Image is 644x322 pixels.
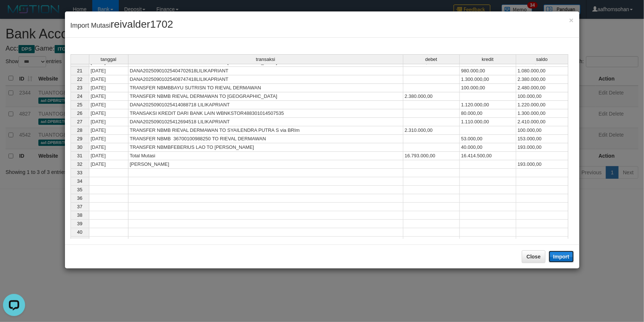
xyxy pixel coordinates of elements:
td: DANA20250901025412694518 LILIKAPRIANT [128,118,403,126]
td: 100.000,00 [516,92,568,101]
td: [DATE] [89,84,128,92]
td: DANA20250901025408747418LILIKAPRIANT [128,75,403,84]
span: 30 [77,144,82,150]
td: [DATE] [89,143,128,152]
span: 39 [77,221,82,226]
td: 2.310.000,00 [403,126,460,135]
td: 193.000,00 [516,143,568,152]
td: 100.000,00 [460,84,516,92]
button: Import [549,251,574,263]
button: Open LiveChat chat widget [3,3,25,25]
th: Select whole grid [70,54,89,64]
td: 2.410.000,00 [516,118,568,126]
td: [DATE] [89,160,128,169]
span: 23 [77,85,82,90]
td: TRANSFER NBMBBAYU SUTRISN TO RIEVAL DERMAWAN [128,84,403,92]
span: saldo [536,57,548,62]
td: 2.480.000,00 [516,84,568,92]
button: Close [522,250,545,263]
td: 2.380.000,00 [403,92,460,101]
span: 25 [77,102,82,107]
td: Total Mutasi [128,152,403,160]
td: [PERSON_NAME] [128,160,403,169]
td: 53.000,00 [460,135,516,143]
td: TRANSFER NBMBFEBERlUS LAO TO [PERSON_NAME] [128,143,403,152]
span: 28 [77,127,82,133]
td: 193.000,00 [516,160,568,169]
td: [DATE] [89,92,128,101]
span: 31 [77,153,82,158]
td: [DATE] [89,109,128,118]
td: DANA20250901025414088718 LILIKAPRIANT [128,101,403,109]
td: TRANSAKSI KREDIT DARI BANK LAIN WBNKSTOR488301014507535 [128,109,403,118]
td: [DATE] [89,101,128,109]
td: 16.414.500,00 [460,152,516,160]
span: 32 [77,161,82,167]
td: TRANSFER NBMB RIEVAL DERMAWAN TO SYAILENDRA PUTRA S via BRIm [128,126,403,135]
span: 21 [77,68,82,73]
span: 34 [77,178,82,184]
td: TRANSFER NBMB 36700100988250 TO RIEVAL DERMAWAN [128,135,403,143]
td: 80.000,00 [460,109,516,118]
span: Import Mutasi [70,22,173,29]
span: debet [425,57,437,62]
td: 100.000,00 [516,126,568,135]
td: [DATE] [89,75,128,84]
button: Close [569,16,574,24]
span: 41 [77,238,82,243]
td: 16.793.000,00 [403,152,460,160]
td: DANA20250901025404702618LILIKAPRIANT [128,67,403,75]
span: 36 [77,195,82,201]
span: 33 [77,170,82,175]
span: reivalder1702 [111,18,173,30]
td: 1.080.000,00 [516,67,568,75]
td: [DATE] [89,152,128,160]
span: 37 [77,204,82,209]
td: 153.000,00 [516,135,568,143]
span: kredit [482,57,494,62]
td: [DATE] [89,118,128,126]
span: 38 [77,212,82,218]
td: [DATE] [89,126,128,135]
span: × [569,16,574,24]
span: 35 [77,187,82,192]
td: 40.000,00 [460,143,516,152]
span: 27 [77,119,82,124]
span: 22 [77,76,82,82]
span: 29 [77,136,82,141]
td: TRANSFER NBMB RIEVAL DERMAWAN TO [GEOGRAPHIC_DATA] [128,92,403,101]
td: 1.120.000,00 [460,101,516,109]
td: 2.380.000,00 [516,75,568,84]
td: 1.110.000,00 [460,118,516,126]
span: 26 [77,110,82,116]
td: 1.300.000,00 [516,109,568,118]
td: 1.220.000,00 [516,101,568,109]
span: 40 [77,229,82,235]
td: 1.300.000,00 [460,75,516,84]
span: transaksi [256,57,275,62]
span: 24 [77,93,82,99]
td: [DATE] [89,67,128,75]
span: tanggal [101,57,117,62]
td: [DATE] [89,135,128,143]
td: 980.000,00 [460,67,516,75]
